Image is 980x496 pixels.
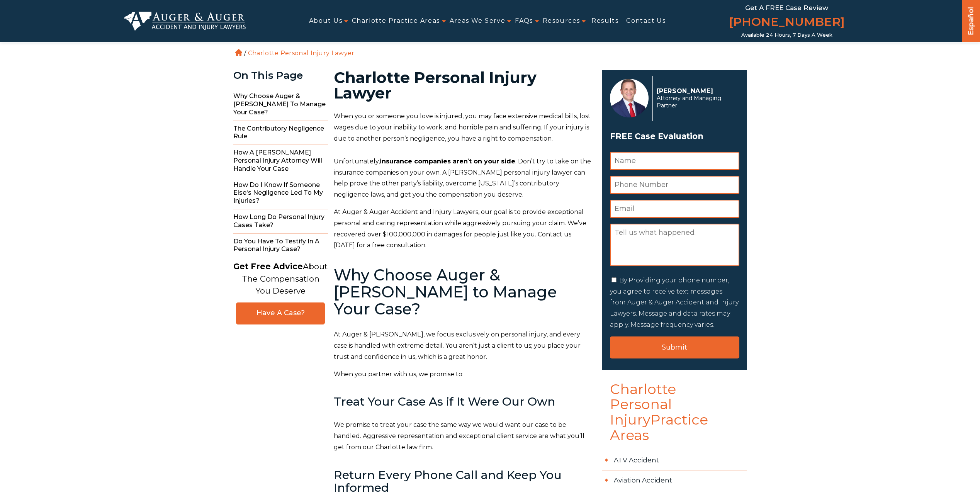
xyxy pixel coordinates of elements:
a: ATV Accident [602,450,747,471]
a: Home [235,49,242,56]
strong: t on your side [469,158,515,165]
span: Why Choose Auger & [PERSON_NAME] to Manage Your Case? [233,88,328,121]
a: Have A Case? [236,302,325,324]
input: Phone Number [610,176,739,194]
a: Aviation Accident [602,471,747,491]
p: When you or someone you love is injured, you may face extensive medical bills, lost wages due to ... [334,111,593,144]
h3: Treat Your Case As if It Were Our Own [334,395,593,408]
strong: insurance companies aren [380,158,468,165]
input: Email [610,200,739,218]
span: Do You Have to Testify in a Personal Injury Case? [233,234,328,258]
p: When you partner with us, we promise to: [334,369,593,380]
a: Charlotte Practice Areas [352,12,440,30]
a: About Us [309,12,342,30]
span: How do I Know if Someone Else's Negligence Led to My Injuries? [233,177,328,209]
span: Available 24 Hours, 7 Days a Week [741,32,832,38]
span: The Contributory Negligence Rule [233,121,328,145]
strong: Get Free Advice [233,262,303,271]
h3: Return Every Phone Call and Keep You Informed [334,469,593,494]
span: How a [PERSON_NAME] Personal Injury Attorney Will Handle Your Case [233,145,328,177]
label: By Providing your phone number, you agree to receive text messages from Auger & Auger Accident an... [610,277,739,328]
input: Submit [610,336,739,358]
a: Contact Us [626,12,666,30]
li: Charlotte Personal Injury Lawyer [246,49,357,57]
a: Results [591,12,618,30]
h1: Charlotte Personal Injury Lawyer [334,70,593,101]
p: [PERSON_NAME] [657,87,735,95]
span: Practice Areas [610,411,708,443]
input: Name [610,152,739,170]
img: Herbert Auger [610,79,649,117]
a: [PHONE_NUMBER] [729,14,845,32]
p: We promise to treat your case the same way we would want our case to be handled. Aggressive repre... [334,420,593,453]
p: At Auger & Auger Accident and Injury Lawyers, our goal is to provide exceptional personal and car... [334,207,593,251]
a: Areas We Serve [450,12,506,30]
a: Resources [543,12,580,30]
span: Get a FREE Case Review [745,4,828,12]
h4: Charlotte Personal Injury [602,382,747,450]
span: Have A Case? [244,309,317,318]
p: At Auger & [PERSON_NAME], we focus exclusively on personal injury, and every case is handled with... [334,329,593,362]
p: About The Compensation You Deserve [233,260,328,297]
img: Auger & Auger Accident and Injury Lawyers Logo [124,12,246,30]
a: FAQs [515,12,533,30]
p: Unfortunately, ‘ . Don’t try to take on the insurance companies on your own. A [PERSON_NAME] pers... [334,156,593,200]
span: How Long do Personal Injury Cases Take? [233,209,328,234]
span: Attorney and Managing Partner [657,95,735,109]
div: On This Page [233,70,328,81]
h2: Why Choose Auger & [PERSON_NAME] to Manage Your Case? [334,267,593,318]
h3: FREE Case Evaluation [610,129,739,144]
